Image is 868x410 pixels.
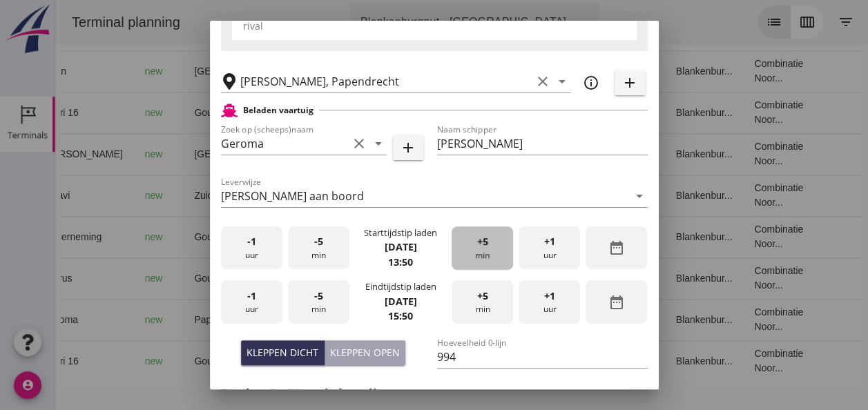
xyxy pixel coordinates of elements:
small: m3 [318,192,329,200]
span: +5 [477,289,488,304]
td: new [79,175,128,216]
td: new [79,133,128,175]
strong: [DATE] [384,240,416,253]
td: Blankenbur... [610,257,688,299]
i: calendar_view_week [744,14,760,30]
td: 18 [505,340,610,382]
td: Ontzilt oph.zan... [435,257,505,299]
div: uur [519,280,580,324]
div: Terminal planning [6,12,136,32]
td: Blankenbur... [610,299,688,340]
td: 18 [505,133,610,175]
i: filter_list [782,14,799,30]
i: date_range [608,240,625,256]
div: uur [519,226,580,270]
input: Hoeveelheid 0-lijn [437,346,648,368]
td: new [79,50,128,92]
i: arrow_drop_down [370,135,387,152]
div: min [288,280,349,324]
strong: 13:50 [388,255,413,269]
i: directions_boat [245,66,255,76]
td: Filling sand [435,50,505,92]
div: Gouda [139,230,255,244]
td: Filling sand [435,133,505,175]
div: min [452,280,513,324]
div: rival [243,19,626,33]
td: Ontzilt oph.zan... [435,340,505,382]
small: m3 [318,275,329,283]
td: 451 [291,175,367,216]
td: Blankenbur... [610,175,688,216]
td: Combinatie Noor... [688,50,773,92]
div: [GEOGRAPHIC_DATA] [139,64,255,79]
div: min [288,226,349,270]
td: Ontzilt oph.zan... [435,92,505,133]
td: 1298 [291,340,367,382]
input: Zoek op (scheeps)naam [221,133,348,155]
i: list [711,14,727,30]
span: -1 [247,289,256,304]
div: [PERSON_NAME] aan boord [221,190,364,202]
td: Ontzilt oph.zan... [435,216,505,257]
small: m3 [323,109,334,117]
td: Combinatie Noor... [688,133,773,175]
span: -5 [314,234,323,249]
button: Kleppen open [325,340,405,365]
span: +1 [544,289,555,304]
td: Blankenbur... [610,92,688,133]
h2: Product(en)/vrachtbepaling [221,384,648,403]
small: m3 [323,233,334,242]
i: add [621,75,638,91]
div: Starttijdstip laden [364,226,437,240]
i: clear [534,73,551,90]
td: new [79,216,128,257]
td: Combinatie Noor... [688,175,773,216]
small: m3 [318,316,329,324]
td: Blankenbur... [610,340,688,382]
i: arrow_drop_down [519,14,536,30]
small: m3 [323,358,334,366]
i: directions_boat [173,232,183,242]
div: uur [221,226,282,270]
td: Filling sand [435,175,505,216]
i: directions_boat [200,315,209,324]
td: 18 [505,216,610,257]
i: arrow_drop_down [631,188,648,204]
td: 999 [291,257,367,299]
div: Kleppen dicht [247,345,318,360]
small: m3 [318,150,329,159]
td: Blankenbur... [610,133,688,175]
td: 18 [505,257,610,299]
div: min [452,226,513,270]
td: new [79,257,128,299]
div: Gouda [139,106,255,120]
strong: [DATE] [384,295,416,308]
span: +5 [477,234,488,249]
i: directions_boat [245,149,255,159]
i: add [400,139,416,156]
td: Combinatie Noor... [688,216,773,257]
td: Combinatie Noor... [688,92,773,133]
div: Zuiddiepje [139,188,255,203]
div: Gouda [139,354,255,369]
div: Papendrecht [139,313,255,327]
td: 396 [291,133,367,175]
i: directions_boat [173,273,183,283]
td: 18 [505,50,610,92]
td: 18 [505,92,610,133]
i: directions_boat [173,108,183,117]
small: m3 [318,68,329,76]
div: Kleppen open [330,345,400,360]
strong: 15:50 [388,309,413,322]
span: -1 [247,234,256,249]
i: arrow_drop_down [554,73,570,90]
i: date_range [608,294,625,311]
td: 994 [291,299,367,340]
td: 1231 [291,216,367,257]
td: new [79,340,128,382]
div: Eindtijdstip laden [365,280,436,293]
td: 18 [505,175,610,216]
h2: Beladen vaartuig [243,104,314,117]
td: Blankenbur... [610,216,688,257]
td: 1298 [291,92,367,133]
